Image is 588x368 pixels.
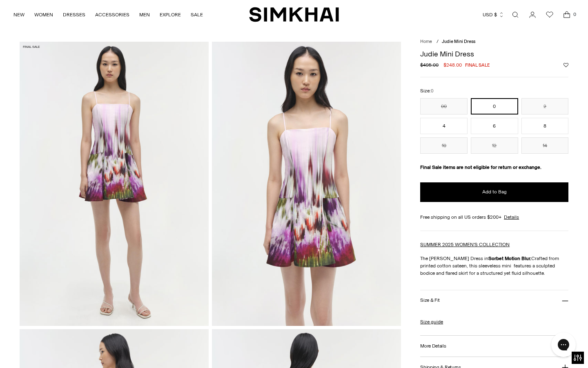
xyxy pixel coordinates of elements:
[571,11,578,18] span: 0
[420,87,434,95] label: Size:
[559,7,575,23] a: Open cart modal
[507,7,523,23] a: Open search modal
[191,6,203,24] a: SALE
[249,7,339,22] a: SIMKHAI
[420,290,568,311] button: Size & Fit
[471,118,518,134] button: 6
[521,98,569,114] button: 2
[482,188,507,195] span: Add to Bag
[443,61,462,69] span: $248.00
[20,42,209,326] img: Judie Mini Dress
[547,330,580,360] iframe: Gorgias live chat messenger
[420,61,439,69] s: $495.00
[420,343,446,349] h3: More Details
[483,6,504,24] button: USD $
[13,6,24,24] a: NEW
[420,118,468,134] button: 4
[521,118,569,134] button: 8
[431,88,434,94] span: 0
[504,213,519,221] a: Details
[95,6,129,24] a: ACCESSORIES
[420,38,568,45] nav: breadcrumbs
[524,7,541,23] a: Go to the account page
[420,137,468,154] button: 10
[420,98,468,114] button: 00
[488,256,531,261] strong: Sorbet Motion Blur.
[63,6,85,24] a: DRESSES
[139,6,150,24] a: MEN
[471,137,518,154] button: 12
[541,7,558,23] a: Wishlist
[420,213,568,221] div: Free shipping on all US orders $200+
[420,39,432,44] a: Home
[34,6,53,24] a: WOMEN
[420,242,510,247] a: SUMMER 2025 WOMEN'S COLLECTION
[420,50,568,58] h1: Judie Mini Dress
[420,318,443,325] a: Size guide
[521,137,569,154] button: 14
[471,98,518,114] button: 0
[563,63,568,67] button: Add to Wishlist
[420,164,541,170] strong: Final Sale items are not eligible for return or exchange.
[212,42,401,326] img: Judie Mini Dress
[420,336,568,357] button: More Details
[437,38,439,45] div: /
[420,255,568,277] p: The [PERSON_NAME] Dress in Crafted from printed cotton sateen, this sleeveless mini features a sc...
[442,39,475,44] span: Judie Mini Dress
[420,182,568,202] button: Add to Bag
[420,298,440,303] h3: Size & Fit
[160,6,181,24] a: EXPLORE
